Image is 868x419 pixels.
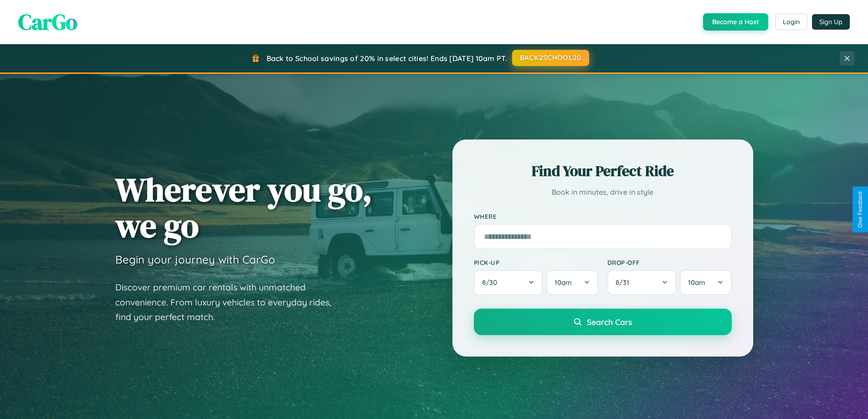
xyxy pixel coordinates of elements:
h2: Find Your Perfect Ride [474,161,732,181]
span: Back to School savings of 20% in select cities! Ends [DATE] 10am PT. [267,54,507,63]
span: Search Cars [587,317,632,327]
span: CarGo [18,7,77,37]
button: Search Cars [474,309,732,335]
button: Sign Up [812,14,850,30]
div: Give Feedback [857,191,863,228]
h1: Wherever you go, we go [115,171,372,243]
h3: Begin your journey with CarGo [115,253,275,266]
p: Book in minutes, drive in style [474,186,732,199]
span: 8 / 31 [616,278,634,287]
span: 8 / 30 [482,278,502,287]
span: 10am [688,278,705,287]
button: BACK2SCHOOL20 [512,50,589,66]
button: 10am [546,270,598,295]
button: 8/30 [474,270,543,295]
label: Drop-off [607,259,732,266]
p: Discover premium car rentals with unmatched convenience. From luxury vehicles to everyday rides, ... [115,280,343,325]
button: Become a Host [703,13,768,31]
button: 8/31 [607,270,677,295]
label: Pick-up [474,259,598,266]
button: 10am [680,270,731,295]
label: Where [474,212,732,220]
span: 10am [555,278,572,287]
button: Login [775,14,807,30]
